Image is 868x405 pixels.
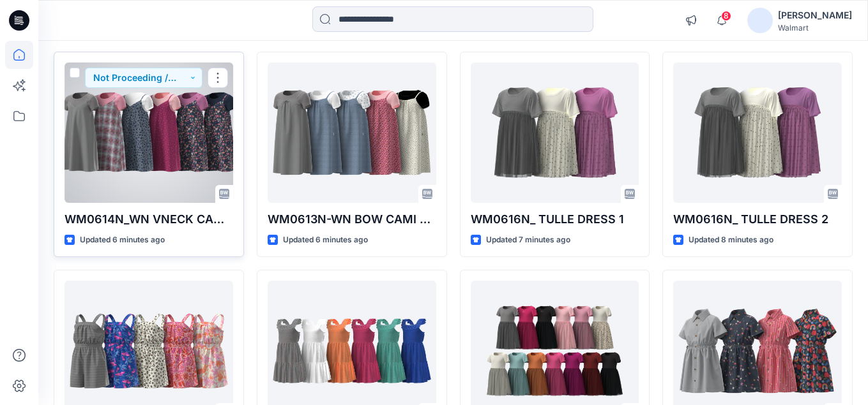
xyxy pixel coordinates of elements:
[471,63,639,203] a: WM0616N_ TULLE DRESS 1
[471,210,639,228] p: WM0616N_ TULLE DRESS 1
[65,210,233,228] p: WM0614N_WN VNECK CAMI DRESS
[778,23,852,33] div: Walmart
[65,63,233,203] a: WM0614N_WN VNECK CAMI DRESS
[283,233,368,247] p: Updated 6 minutes ago
[689,233,773,247] p: Updated 8 minutes ago
[268,210,436,228] p: WM0613N-WN BOW CAMI DRESS
[673,63,842,203] a: WM0616N_ TULLE DRESS 2
[80,233,165,247] p: Updated 6 minutes ago
[486,233,570,247] p: Updated 7 minutes ago
[778,8,852,23] div: [PERSON_NAME]
[268,63,436,203] a: WM0613N-WN BOW CAMI DRESS
[721,11,731,21] span: 8
[673,210,842,228] p: WM0616N_ TULLE DRESS 2
[747,8,773,33] img: avatar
